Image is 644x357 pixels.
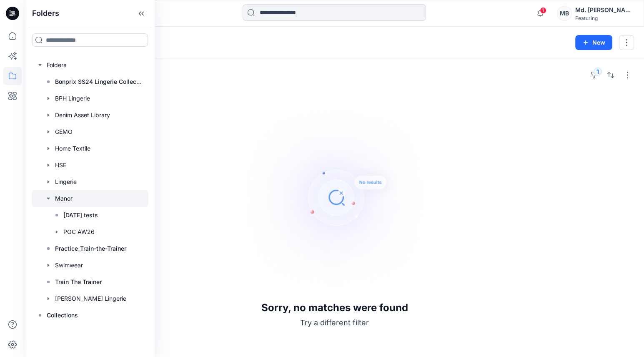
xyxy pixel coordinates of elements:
[557,6,572,21] div: MB
[587,68,601,82] button: 1
[231,93,439,302] img: no-search-results.webp
[47,310,78,320] p: Collections
[300,317,369,329] p: Try a different filter
[540,7,546,14] span: 1
[55,277,102,287] p: Train The Trainer
[575,35,612,50] button: New
[575,5,634,15] div: Md. [PERSON_NAME]
[55,244,126,254] p: Practice_Train-the-Trainer
[63,210,98,220] p: [DATE] tests
[575,15,634,21] div: Featuring
[261,302,408,314] h3: Sorry, no matches were found
[55,77,143,87] p: Bonprix SS24 Lingerie Collection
